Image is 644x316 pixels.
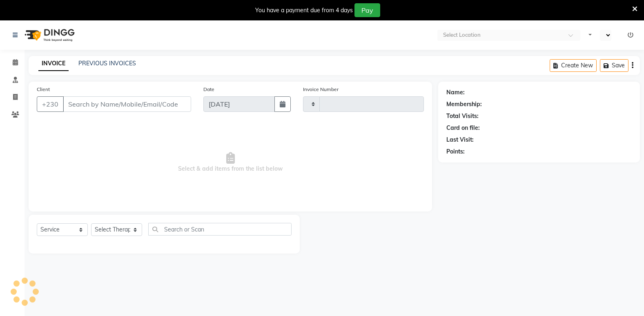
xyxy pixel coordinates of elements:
[446,147,465,156] div: Points:
[446,112,479,120] div: Total Visits:
[446,136,474,144] div: Last Visit:
[443,31,481,39] div: Select Location
[37,86,50,93] label: Client
[38,56,69,71] a: INVOICE
[446,124,480,132] div: Card on file:
[600,59,628,72] button: Save
[255,6,353,15] div: You have a payment due from 4 days
[148,223,292,236] input: Search or Scan
[21,24,77,47] img: logo
[63,96,191,112] input: Search by Name/Mobile/Email/Code
[446,100,482,109] div: Membership:
[303,86,339,93] label: Invoice Number
[37,96,64,112] button: +230
[78,60,136,67] a: PREVIOUS INVOICES
[550,59,597,72] button: Create New
[354,3,380,17] button: Pay
[37,122,424,203] span: Select & add items from the list below
[203,86,214,93] label: Date
[446,88,465,97] div: Name:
